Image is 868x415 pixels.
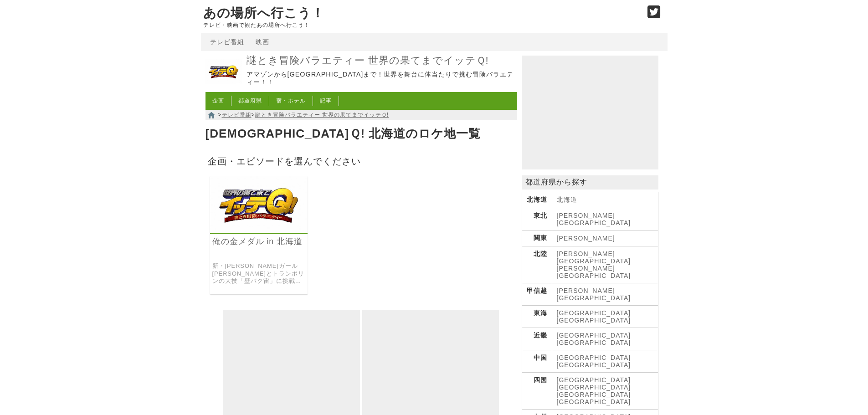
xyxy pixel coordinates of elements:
a: テレビ番組 [222,112,252,118]
a: [PERSON_NAME][GEOGRAPHIC_DATA] [557,212,631,226]
th: 東海 [522,306,552,328]
a: [GEOGRAPHIC_DATA] [557,309,631,317]
th: 近畿 [522,328,552,350]
a: [GEOGRAPHIC_DATA] [557,361,631,369]
p: テレビ・映画で観たあの場所へ行こう！ [203,22,638,28]
a: 謎とき冒険バラエティー 世界の果てまでイッテＱ! [247,54,515,67]
a: [PERSON_NAME][GEOGRAPHIC_DATA] [557,265,631,279]
a: [GEOGRAPHIC_DATA] [557,376,631,384]
a: あの場所へ行こう！ [203,6,324,20]
a: 企画 [212,97,224,104]
a: 謎とき冒険バラエティー 世界の果てまでイッテＱ! 俺の金メダル in 北海道 [210,226,308,234]
a: [GEOGRAPHIC_DATA] [557,354,631,361]
img: 謎とき冒険バラエティー 世界の果てまでイッテＱ! [205,53,242,90]
a: Twitter (@go_thesights) [647,11,661,19]
th: 甲信越 [522,283,552,306]
th: 四国 [522,373,552,410]
a: [PERSON_NAME][GEOGRAPHIC_DATA] [557,250,631,265]
a: [GEOGRAPHIC_DATA] [557,391,631,398]
iframe: Advertisement [522,56,658,169]
p: アマゾンから[GEOGRAPHIC_DATA]まで！世界を舞台に体当たりで挑む冒険バラエティー！！ [247,71,515,87]
h2: 企画・エピソードを選んでください [205,153,517,169]
a: [PERSON_NAME][GEOGRAPHIC_DATA] [557,287,631,302]
a: 映画 [256,38,269,46]
th: 関東 [522,231,552,246]
a: 謎とき冒険バラエティー 世界の果てまでイッテＱ! [205,83,242,91]
a: 都道府県 [238,97,262,104]
a: [GEOGRAPHIC_DATA] [557,332,631,339]
th: 中国 [522,350,552,373]
a: 謎とき冒険バラエティー 世界の果てまでイッテＱ! [255,112,389,118]
th: 北陸 [522,246,552,283]
a: 俺の金メダル in 北海道 [212,236,306,247]
a: 北海道 [557,196,577,203]
img: 謎とき冒険バラエティー 世界の果てまでイッテＱ! 俺の金メダル in 北海道 [210,176,308,233]
a: テレビ番組 [210,38,244,46]
th: 北海道 [522,192,552,208]
a: [GEOGRAPHIC_DATA] [557,317,631,324]
a: [GEOGRAPHIC_DATA] [557,384,631,391]
a: 宿・ホテル [276,97,306,104]
nav: > > [205,110,517,120]
a: [GEOGRAPHIC_DATA] [557,339,631,346]
a: [PERSON_NAME] [557,235,615,242]
a: 新・[PERSON_NAME]ガール[PERSON_NAME]とトランポリンの大技「壁バク宙」に挑戦した企画。 [212,262,306,285]
th: 東北 [522,208,552,231]
a: [GEOGRAPHIC_DATA] [557,398,631,405]
h1: [DEMOGRAPHIC_DATA]Ｑ! 北海道のロケ地一覧 [205,124,517,144]
a: 記事 [320,97,332,104]
p: 都道府県から探す [522,175,658,190]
